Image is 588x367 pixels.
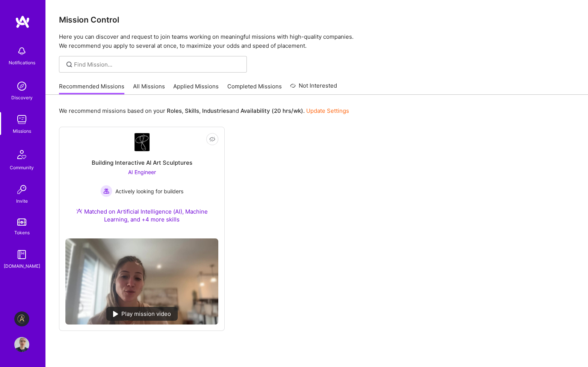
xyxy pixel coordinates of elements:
[202,107,229,114] b: Industries
[15,15,30,29] img: logo
[92,159,192,167] div: Building Interactive AI Art Sculptures
[59,107,349,115] p: We recommend missions based on your , , and .
[14,247,29,262] img: guide book
[100,185,112,197] img: Actively looking for builders
[115,187,183,195] span: Actively looking for builders
[106,307,178,321] div: Play mission video
[17,218,26,226] img: tokens
[59,15,574,24] h3: Mission Control
[133,82,165,95] a: All Missions
[167,107,182,114] b: Roles
[59,32,574,50] p: Here you can discover and request to join teams working on meaningful missions with high-quality ...
[76,208,82,214] img: Ateam Purple Icon
[9,59,35,67] div: Notifications
[65,238,218,325] img: No Mission
[14,182,29,197] img: Invite
[14,112,29,127] img: teamwork
[14,79,29,94] img: discovery
[290,81,337,95] a: Not Interested
[13,127,31,135] div: Missions
[59,82,124,95] a: Recommended Missions
[16,197,28,205] div: Invite
[12,337,31,352] a: User Avatar
[65,208,218,223] div: Matched on Artificial Intelligence (AI), Machine Learning, and +4 more skills
[14,337,29,352] img: User Avatar
[185,107,199,114] b: Skills
[14,311,29,326] img: Aldea: Transforming Behavior Change Through AI-Driven Coaching
[4,262,40,270] div: [DOMAIN_NAME]
[135,133,150,151] img: Company Logo
[14,229,30,237] div: Tokens
[65,60,74,69] i: icon SearchGrey
[173,82,219,95] a: Applied Missions
[74,61,241,68] input: Find Mission...
[209,136,215,142] i: icon EyeClosed
[113,311,118,317] img: play
[306,107,349,114] a: Update Settings
[13,146,31,164] img: Community
[128,169,156,175] span: AI Engineer
[10,164,34,171] div: Community
[65,133,218,232] a: Company LogoBuilding Interactive AI Art SculpturesAI Engineer Actively looking for buildersActive...
[227,82,282,95] a: Completed Missions
[12,311,31,326] a: Aldea: Transforming Behavior Change Through AI-Driven Coaching
[240,107,303,114] b: Availability (20 hrs/wk)
[14,44,29,59] img: bell
[11,94,33,102] div: Discovery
